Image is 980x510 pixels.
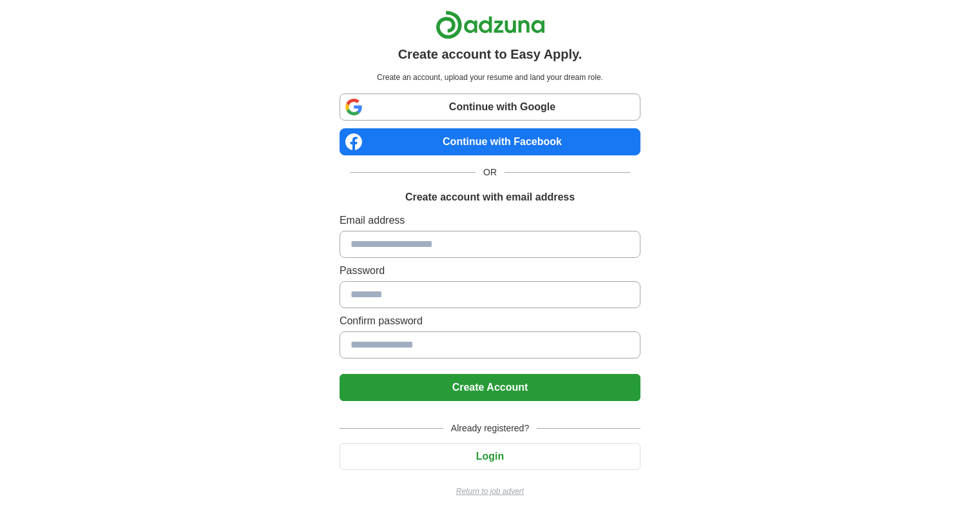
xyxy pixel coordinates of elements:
h1: Create account to Easy Apply. [398,44,582,64]
span: OR [476,166,504,179]
p: Create an account, upload your resume and land your dream role. [342,72,638,83]
button: Login [340,443,640,470]
img: Adzuna logo [436,10,545,39]
a: Login [340,451,640,462]
label: Password [340,263,640,279]
h1: Create account with email address [405,190,575,205]
a: Continue with Facebook [340,128,640,155]
label: Confirm password [340,313,640,329]
a: Continue with Google [340,93,640,121]
span: Already registered? [443,422,537,435]
button: Create Account [340,374,640,401]
a: Return to job advert [340,485,640,497]
label: Email address [340,213,640,228]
